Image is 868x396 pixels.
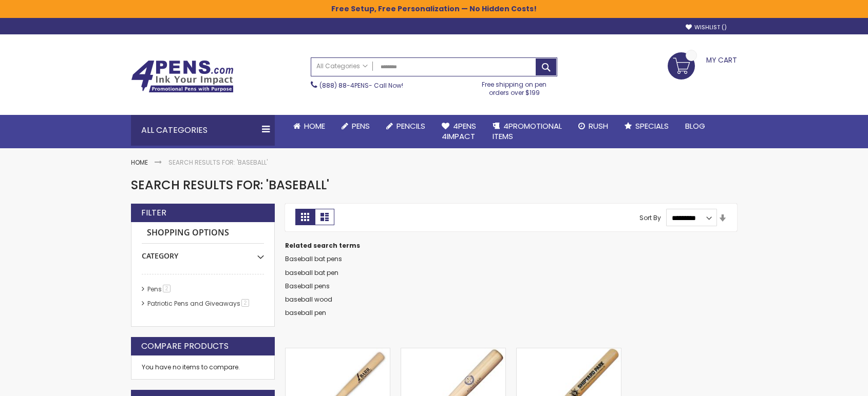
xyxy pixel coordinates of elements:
[589,121,608,131] span: Rush
[285,295,332,304] a: baseball wood
[677,115,713,137] a: Blog
[145,285,174,293] a: Pens2
[333,115,378,137] a: Pens
[685,121,705,131] span: Blog
[517,348,621,357] a: Wooden Novelty Sport Themed Baseball Bat Ballpoint Pen
[285,268,338,277] a: baseball bat pen
[442,121,476,142] span: 4Pens 4impact
[142,222,264,244] strong: Shopping Options
[433,115,484,148] a: 4Pens4impact
[484,115,570,148] a: 4PROMOTIONALITEMS
[168,158,268,167] strong: Search results for: 'baseball'
[295,209,315,225] strong: Grid
[163,285,171,292] span: 2
[639,213,661,222] label: Sort By
[141,207,166,219] strong: Filter
[304,121,325,131] span: Home
[352,121,370,131] span: Pens
[316,62,368,70] span: All Categories
[131,355,275,380] div: You have no items to compare.
[131,60,234,93] img: 4Pens Custom Pens and Promotional Products
[142,244,264,261] div: Category
[401,348,505,357] a: Quality Wooden Mini Novelty Baseball Bat Pen
[131,115,275,146] div: All Categories
[145,299,253,308] a: Patriotic Pens and Giveaways2
[319,81,403,90] span: - Call Now!
[285,242,737,250] dt: Related search terms
[131,158,148,167] a: Home
[131,176,329,193] span: Search results for: 'baseball'
[285,115,333,137] a: Home
[493,121,562,142] span: 4PROMOTIONAL ITEMS
[319,81,369,90] a: (888) 88-4PENS
[686,24,727,31] a: Wishlist
[285,254,342,263] a: Baseball bat pens
[285,308,326,317] a: baseball pen
[311,58,373,75] a: All Categories
[141,341,229,352] strong: Compare Products
[378,115,433,137] a: Pencils
[397,121,425,131] span: Pencils
[471,76,558,97] div: Free shipping on pen orders over $199
[285,282,330,290] a: Baseball pens
[570,115,616,137] a: Rush
[616,115,677,137] a: Specials
[286,348,390,357] a: 18" Natural Wood Replica Baseball Bat
[635,121,669,131] span: Specials
[241,299,249,307] span: 2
